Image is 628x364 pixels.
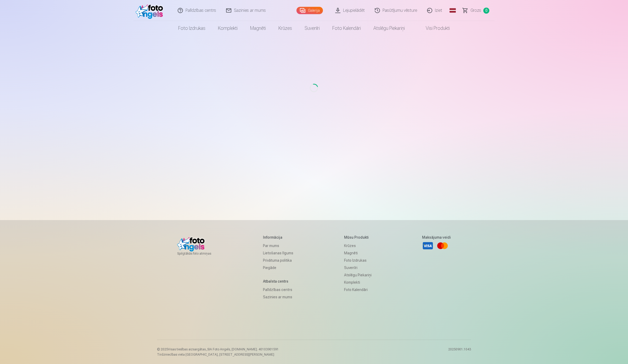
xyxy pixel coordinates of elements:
[422,240,434,251] a: Visa
[263,286,293,293] a: Palīdzības centrs
[344,257,372,264] a: Foto izdrukas
[422,235,451,240] h5: Maksājuma veidi
[263,293,293,301] a: Sazinies ar mums
[344,249,372,257] a: Magnēti
[157,347,279,351] p: © 2025 Visas tiesības aizsargātas. ,
[344,271,372,279] a: Atslēgu piekariņi
[263,235,293,240] h5: Informācija
[411,21,456,36] a: Visi produkti
[263,264,293,271] a: Piegāde
[344,242,372,249] a: Krūzes
[272,21,298,36] a: Krūzes
[344,279,372,286] a: Komplekti
[448,347,471,357] p: 20250901.1043
[470,7,481,14] span: Grozs
[367,21,411,36] a: Atslēgu piekariņi
[157,352,279,357] p: Tirdzniecības vieta [GEOGRAPHIC_DATA], [STREET_ADDRESS][PERSON_NAME]
[244,21,272,36] a: Magnēti
[212,21,244,36] a: Komplekti
[298,21,326,36] a: Suvenīri
[136,2,166,19] img: /fa1
[344,286,372,293] a: Foto kalendāri
[177,251,212,256] p: Spilgtākās foto atmiņas
[344,264,372,271] a: Suvenīri
[296,7,323,14] a: Galerija
[172,21,212,36] a: Foto izdrukas
[263,257,293,264] a: Privātuma politika
[263,279,293,284] h5: Atbalsta centrs
[263,242,293,249] a: Par mums
[263,249,293,257] a: Lietošanas līgums
[207,348,279,351] span: SIA Foto Angels, [DOMAIN_NAME]. 40103901591
[326,21,367,36] a: Foto kalendāri
[344,235,372,240] h5: Mūsu produkti
[483,8,489,14] span: 0
[437,240,448,251] a: Mastercard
